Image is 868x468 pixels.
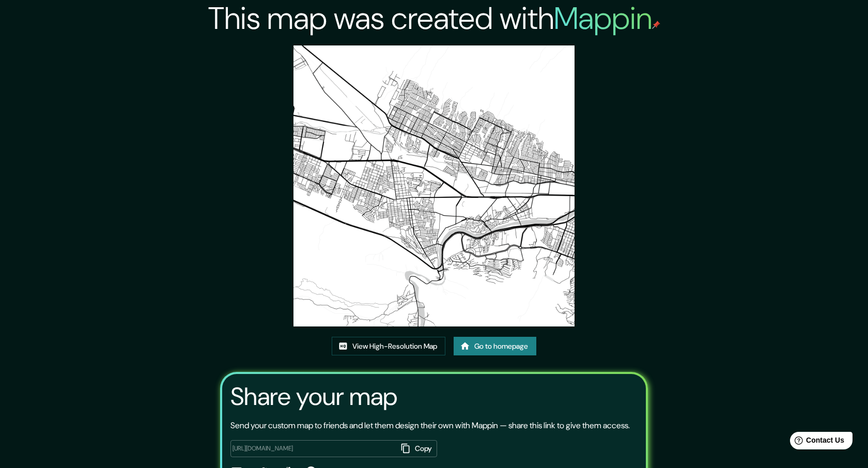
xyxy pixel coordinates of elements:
button: Copy [397,440,437,457]
a: Go to homepage [454,337,536,356]
img: mappin-pin [652,21,660,29]
img: created-map [293,45,575,326]
iframe: Help widget launcher [776,428,857,457]
h3: Share your map [230,382,397,411]
p: Send your custom map to friends and let them design their own with Mappin — share this link to gi... [230,419,630,432]
a: View High-Resolution Map [332,337,445,356]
